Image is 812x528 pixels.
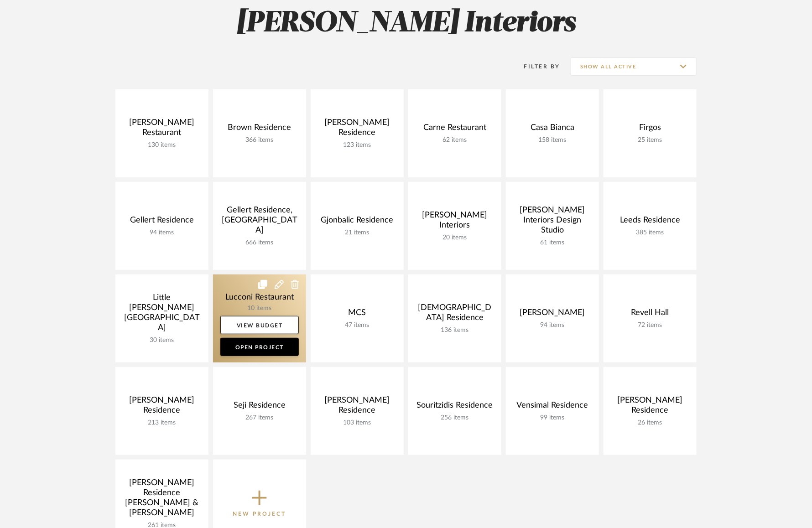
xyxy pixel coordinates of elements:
div: 366 items [220,136,299,144]
div: 99 items [513,414,592,422]
div: [PERSON_NAME] Interiors Design Studio [513,205,592,239]
div: 72 items [611,321,689,329]
div: [PERSON_NAME] Interiors [416,210,494,234]
a: View Budget [220,316,299,334]
div: 136 items [416,326,494,334]
div: 26 items [611,419,689,427]
div: 25 items [611,136,689,144]
div: 385 items [611,229,689,237]
a: Open Project [220,338,299,356]
div: Brown Residence [220,123,299,136]
div: Vensimal Residence [513,400,592,414]
div: [PERSON_NAME] Residence [611,395,689,419]
div: Gjonbalic Residence [318,215,396,229]
div: Filter By [512,62,560,71]
div: Souritzidis Residence [416,400,494,414]
div: Revell Hall [611,308,689,321]
div: 130 items [123,141,201,149]
div: 47 items [318,321,396,329]
div: 213 items [123,419,201,427]
div: Casa Bianca [513,123,592,136]
div: Gellert Residence, [GEOGRAPHIC_DATA] [220,205,299,239]
div: 21 items [318,229,396,237]
div: [PERSON_NAME] Residence [123,395,201,419]
div: 267 items [220,414,299,422]
div: [DEMOGRAPHIC_DATA] Residence [416,303,494,326]
div: Gellert Residence [123,215,201,229]
div: Firgos [611,123,689,136]
div: [PERSON_NAME] Residence [318,118,396,141]
div: Little [PERSON_NAME][GEOGRAPHIC_DATA] [123,293,201,336]
div: 123 items [318,141,396,149]
div: [PERSON_NAME] Residence [PERSON_NAME] & [PERSON_NAME] [123,478,201,522]
h2: [PERSON_NAME] Interiors [78,6,734,41]
div: 30 items [123,336,201,344]
div: [PERSON_NAME] Restaurant [123,118,201,141]
div: 103 items [318,419,396,427]
div: MCS [318,308,396,321]
div: Carne Restaurant [416,123,494,136]
div: 61 items [513,239,592,247]
div: 256 items [416,414,494,422]
div: [PERSON_NAME] Residence [318,395,396,419]
div: Leeds Residence [611,215,689,229]
div: 94 items [123,229,201,237]
div: 666 items [220,239,299,247]
div: 62 items [416,136,494,144]
div: [PERSON_NAME] [513,308,592,321]
p: New Project [233,509,286,518]
div: Seji Residence [220,400,299,414]
div: 94 items [513,321,592,329]
div: 158 items [513,136,592,144]
div: 20 items [416,234,494,242]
